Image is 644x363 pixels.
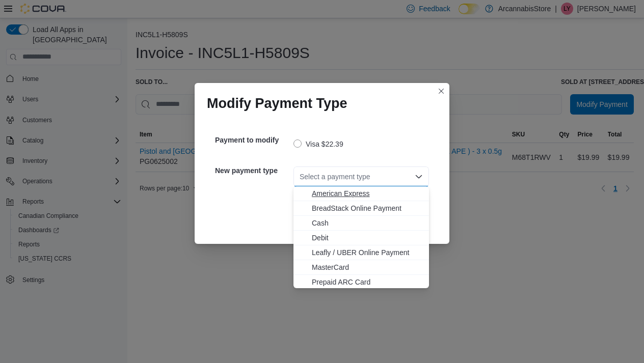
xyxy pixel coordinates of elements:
[312,203,423,213] span: BreadStack Online Payment
[312,277,423,287] span: Prepaid ARC Card
[415,173,423,181] button: Close list of options
[293,275,429,290] button: Prepaid ARC Card
[293,138,343,150] label: Visa $22.39
[312,218,423,228] span: Cash
[293,186,429,201] button: American Express
[215,160,291,181] h5: New payment type
[300,171,301,183] input: Accessible screen reader label
[312,233,423,243] span: Debit
[207,95,347,111] h1: Modify Payment Type
[293,216,429,231] button: Cash
[312,262,423,272] span: MasterCard
[293,260,429,275] button: MasterCard
[293,231,429,245] button: Debit
[312,247,423,258] span: Leafly / UBER Online Payment
[312,188,423,199] span: American Express
[215,130,291,150] h5: Payment to modify
[293,186,429,304] div: Choose from the following options
[293,245,429,260] button: Leafly / UBER Online Payment
[435,85,447,97] button: Closes this modal window
[293,201,429,216] button: BreadStack Online Payment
